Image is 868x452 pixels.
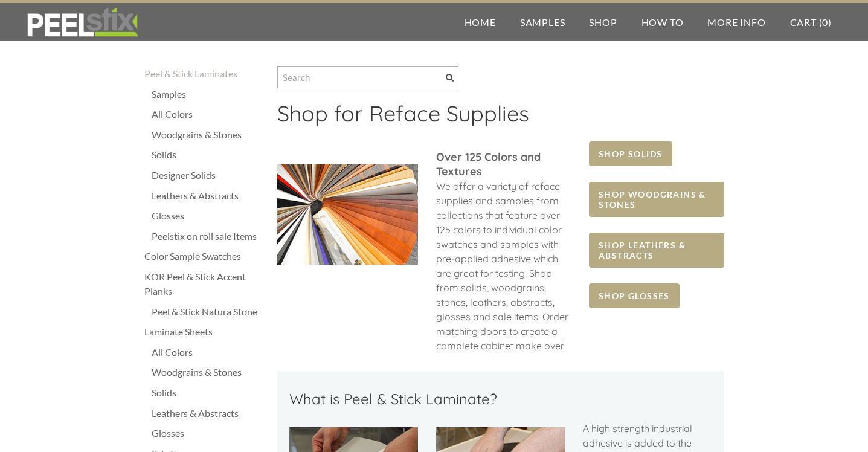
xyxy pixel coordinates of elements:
a: Peel & Stick Laminates [144,66,265,81]
a: Samples [152,87,265,102]
a: Leathers & Abstracts [152,189,265,203]
a: Glosses [152,426,265,441]
a: Leathers & Abstracts [152,406,265,421]
a: Glosses [152,208,265,223]
a: Solids [152,386,265,400]
input: Search [277,66,458,88]
a: How To [629,3,696,41]
a: Woodgrains & Stones [152,128,265,142]
a: Solids [152,147,265,162]
a: Cart (0) [778,3,844,41]
a: All Colors [152,107,265,121]
a: More Info [695,3,777,41]
a: Designer Solids [152,168,265,182]
a: Peel & Stick Natura Stone [152,305,265,319]
a: Laminate Sheets [144,324,265,339]
a: SHOP WOODGRAINS & STONES [589,182,724,217]
a: Color Sample Swatches [144,249,265,263]
font: ​Over 125 Colors and Textures [436,150,541,178]
a: Home [452,3,508,41]
a: KOR Peel & Stick Accent Planks [144,270,265,299]
img: REFACE SUPPLIES [24,7,141,37]
a: SHOP SOLIDS [589,141,672,166]
a: Samples [508,3,577,41]
span: We offer a variety of reface supplies and samples from collections that feature over 125 colors t... [436,180,568,352]
img: Picture [277,164,418,265]
a: All Colors [152,345,265,360]
a: SHOP GLOSSES [589,283,680,308]
a: Woodgrains & Stones [152,365,265,379]
span: 0 [822,16,828,28]
font: What is Peel & Stick Laminate? [289,390,497,408]
a: Shop [577,3,629,41]
a: Peelstix on roll sale Items [152,229,265,244]
span: Search [446,74,454,82]
h2: ​Shop for Reface Supplies [277,100,724,135]
a: SHOP LEATHERS & ABSTRACTS [589,233,724,268]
